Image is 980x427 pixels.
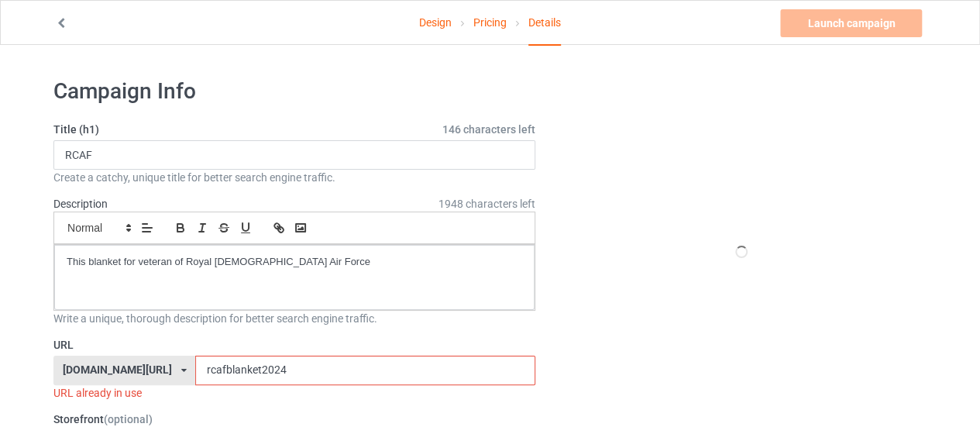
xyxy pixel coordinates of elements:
div: URL already in use [53,385,535,401]
a: Pricing [473,1,507,44]
label: Title (h1) [53,122,535,137]
div: Details [528,1,561,46]
h1: Campaign Info [53,77,535,105]
div: [DOMAIN_NAME][URL] [63,364,172,375]
div: Write a unique, thorough description for better search engine traffic. [53,311,535,326]
a: Design [419,1,452,44]
label: URL [53,337,535,353]
span: 146 characters left [442,122,535,137]
div: Create a catchy, unique title for better search engine traffic. [53,170,535,185]
p: This blanket for veteran of Royal [DEMOGRAPHIC_DATA] Air Force [67,255,522,270]
span: 1948 characters left [438,196,535,212]
label: Description [53,198,108,210]
label: Storefront [53,412,535,427]
span: (optional) [104,413,153,425]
